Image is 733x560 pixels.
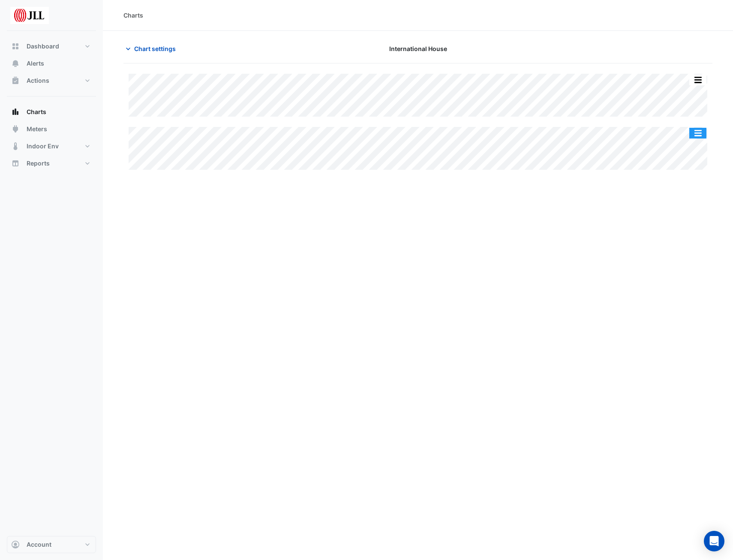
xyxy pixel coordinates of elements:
button: Meters [7,120,96,138]
span: Actions [27,76,49,85]
button: Actions [7,72,96,89]
app-icon: Meters [11,125,20,133]
div: Charts [123,11,143,20]
img: Company Logo [10,7,49,24]
button: Indoor Env [7,138,96,155]
span: International House [389,44,447,53]
button: Chart settings [123,41,181,56]
span: Meters [27,125,47,133]
button: Reports [7,155,96,172]
button: Alerts [7,55,96,72]
app-icon: Alerts [11,59,20,68]
button: More Options [689,128,706,138]
span: Account [27,540,51,549]
span: Reports [27,159,50,168]
span: Chart settings [134,44,176,53]
button: Dashboard [7,38,96,55]
span: Charts [27,108,46,116]
span: Indoor Env [27,142,59,151]
div: Open Intercom Messenger [704,531,724,551]
app-icon: Indoor Env [11,142,20,151]
button: Charts [7,103,96,120]
span: Alerts [27,59,44,68]
app-icon: Actions [11,76,20,85]
span: Dashboard [27,42,59,51]
button: Account [7,536,96,553]
app-icon: Charts [11,108,20,116]
button: More Options [689,75,706,85]
app-icon: Dashboard [11,42,20,51]
app-icon: Reports [11,159,20,168]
